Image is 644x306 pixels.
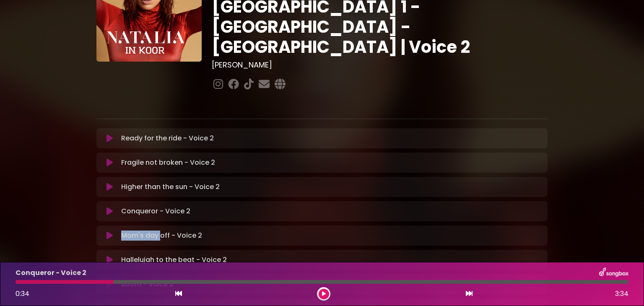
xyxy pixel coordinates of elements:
h3: [PERSON_NAME] [212,60,548,70]
p: Hallelujah to the beat - Voice 2 [121,255,227,265]
img: songbox-logo-white.png [599,267,628,278]
span: 3:34 [615,289,628,299]
p: Conqueror - Voice 2 [121,206,190,216]
p: Mom's day off - Voice 2 [121,231,202,241]
p: Higher than the sun - Voice 2 [121,182,220,192]
p: Fragile not broken - Voice 2 [121,158,215,168]
span: 0:34 [16,289,29,298]
p: Ready for the ride - Voice 2 [121,133,214,143]
p: Conqueror - Voice 2 [16,268,86,278]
